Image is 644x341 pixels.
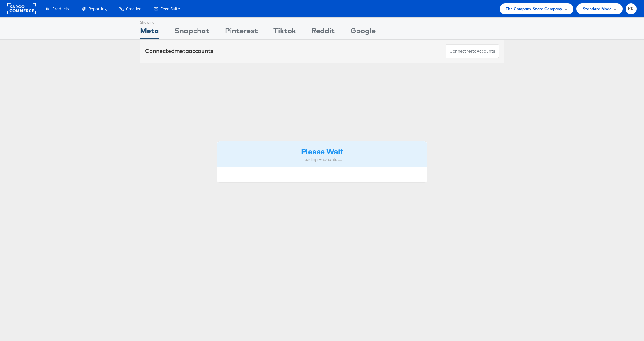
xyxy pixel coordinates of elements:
span: Creative [126,6,141,12]
div: Connected accounts [145,47,213,55]
div: Reddit [311,25,335,39]
div: Meta [140,25,159,39]
span: Reporting [88,6,107,12]
div: Showing [140,18,159,25]
span: Products [52,6,69,12]
div: Loading Accounts .... [222,157,422,163]
div: Google [350,25,376,39]
button: ConnectmetaAccounts [446,44,499,58]
div: Tiktok [273,25,296,39]
div: Snapchat [175,25,209,39]
span: meta [175,47,189,54]
span: Feed Suite [161,6,180,12]
span: meta [466,48,477,54]
strong: Please Wait [301,146,343,156]
div: Pinterest [225,25,258,39]
span: KK [628,7,634,11]
span: Standard Mode [583,6,612,12]
span: The Company Store Company [506,6,562,12]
